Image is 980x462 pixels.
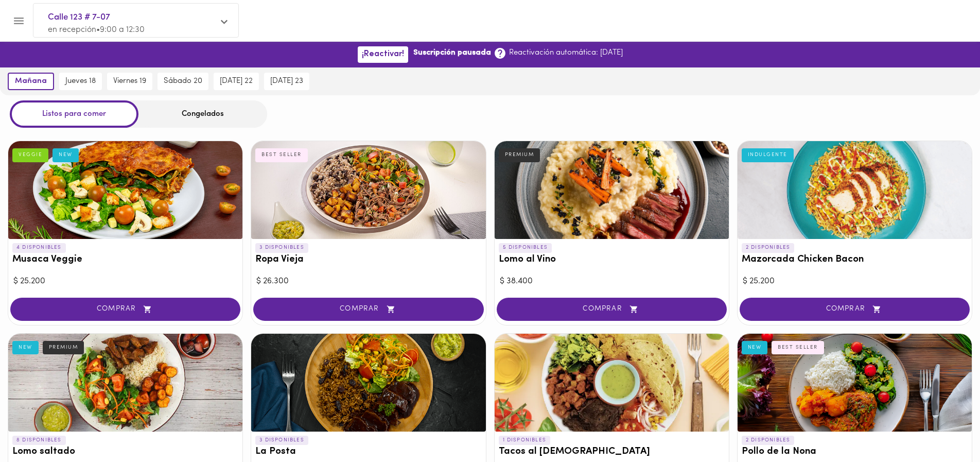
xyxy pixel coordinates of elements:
[255,254,481,265] h3: Ropa Vieja
[752,305,957,314] span: COMPRAR
[499,148,540,162] div: PREMIUM
[362,49,404,59] span: ¡Reactivar!
[499,243,552,252] p: 5 DISPONIBLES
[6,8,31,33] button: Menu
[220,77,253,86] span: [DATE] 22
[251,334,485,432] div: La Posta
[12,254,238,265] h3: Musaca Veggie
[742,436,795,445] p: 2 DISPONIBLES
[107,73,152,90] button: viernes 19
[499,447,725,457] h3: Tacos al [DEMOGRAPHIC_DATA]
[255,148,308,162] div: BEST SELLER
[138,100,267,128] div: Congelados
[255,243,308,252] p: 3 DISPONIBLES
[15,77,47,86] span: mañana
[23,305,227,314] span: COMPRAR
[253,298,483,321] button: COMPRAR
[65,77,96,86] span: jueves 18
[742,243,795,252] p: 2 DISPONIBLES
[48,26,145,34] span: en recepción • 9:00 a 12:30
[12,436,66,445] p: 8 DISPONIBLES
[8,334,242,432] div: Lomo saltado
[358,46,408,62] button: ¡Reactivar!
[256,276,480,287] div: $ 26.300
[497,298,727,321] button: COMPRAR
[413,47,491,58] b: Suscripción pausada
[59,73,102,90] button: jueves 18
[920,402,970,452] iframe: Messagebird Livechat Widget
[251,141,485,239] div: Ropa Vieja
[164,77,202,86] span: sábado 20
[742,254,968,265] h3: Mazorcada Chicken Bacon
[255,436,308,445] p: 3 DISPONIBLES
[13,276,237,287] div: $ 25.200
[495,334,729,432] div: Tacos al Pastor
[264,73,309,90] button: [DATE] 23
[255,447,481,457] h3: La Posta
[43,341,84,354] div: PREMIUM
[738,141,972,239] div: Mazorcada Chicken Bacon
[8,73,54,90] button: mañana
[500,276,724,287] div: $ 38.400
[214,73,259,90] button: [DATE] 22
[113,77,146,86] span: viernes 19
[772,341,824,354] div: BEST SELLER
[52,148,79,162] div: NEW
[12,341,39,354] div: NEW
[12,148,48,162] div: VEGGIE
[738,334,972,432] div: Pollo de la Nona
[266,305,470,314] span: COMPRAR
[10,298,240,321] button: COMPRAR
[499,436,551,445] p: 1 DISPONIBLES
[10,100,138,128] div: Listos para comer
[8,141,242,239] div: Musaca Veggie
[742,447,968,457] h3: Pollo de la Nona
[510,305,714,314] span: COMPRAR
[743,276,967,287] div: $ 25.200
[509,47,623,58] p: Reactivación automática: [DATE]
[12,243,66,252] p: 4 DISPONIBLES
[742,148,794,162] div: INDULGENTE
[740,298,970,321] button: COMPRAR
[12,447,238,457] h3: Lomo saltado
[495,141,729,239] div: Lomo al Vino
[742,341,768,354] div: NEW
[270,77,303,86] span: [DATE] 23
[499,254,725,265] h3: Lomo al Vino
[157,73,208,90] button: sábado 20
[48,11,214,24] span: Calle 123 # 7-07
